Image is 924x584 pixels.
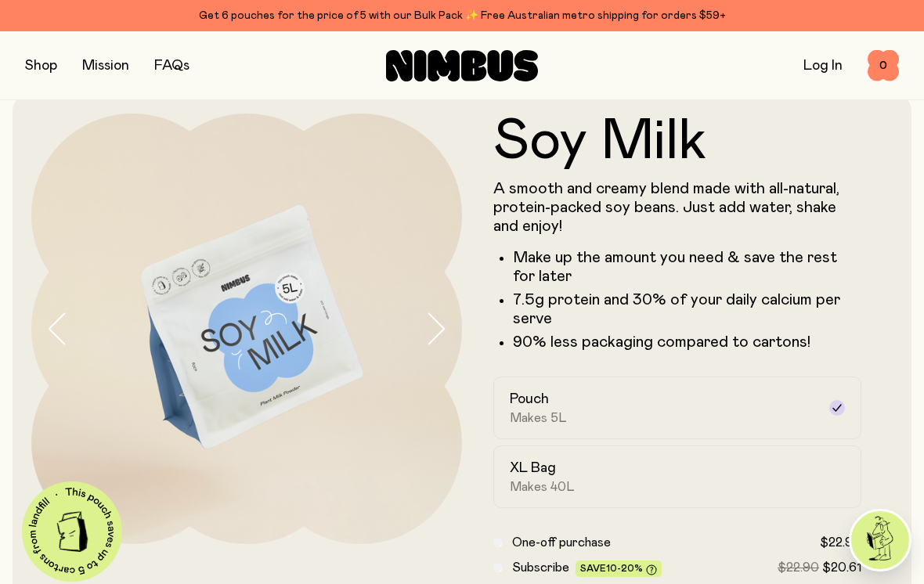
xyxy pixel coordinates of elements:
span: Save [580,564,657,575]
h2: Pouch [510,390,549,409]
a: FAQs [154,59,189,73]
h1: Soy Milk [493,114,861,170]
span: Subscribe [512,561,569,574]
li: Make up the amount you need & save the rest for later [513,248,861,286]
p: 90% less packaging compared to cartons! [513,333,861,351]
span: Makes 5L [510,410,567,426]
span: $22.90 [820,536,861,549]
span: 10-20% [606,564,643,573]
h2: XL Bag [510,459,556,478]
a: Log In [803,59,843,73]
span: $20.61 [822,561,861,574]
a: Mission [82,59,129,73]
li: 7.5g protein and 30% of your daily calcium per serve [513,290,861,328]
span: Makes 40L [510,479,575,495]
span: $22.90 [778,561,819,574]
span: One-off purchase [512,536,611,549]
p: A smooth and creamy blend made with all-natural, protein-packed soy beans. Just add water, shake ... [493,179,861,236]
div: Get 6 pouches for the price of 5 with our Bulk Pack ✨ Free Australian metro shipping for orders $59+ [25,6,899,25]
button: 0 [868,50,899,81]
img: agent [851,511,909,569]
